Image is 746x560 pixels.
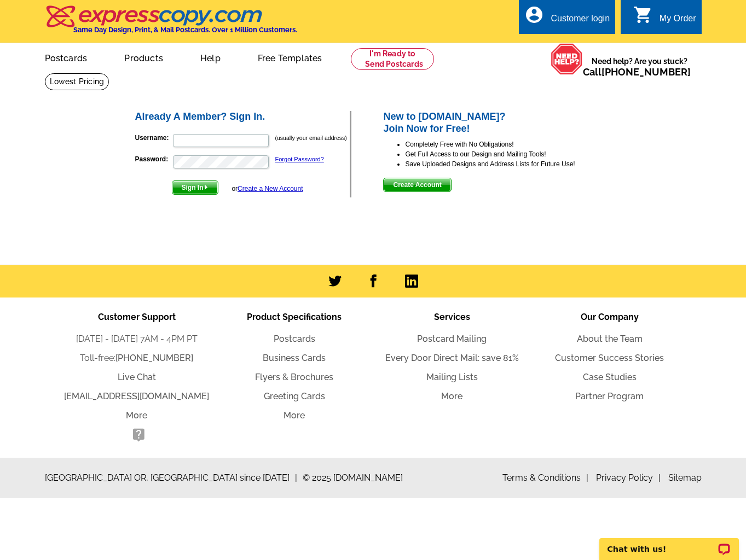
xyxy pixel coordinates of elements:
[45,471,297,485] span: [GEOGRAPHIC_DATA] OR, [GEOGRAPHIC_DATA] since [DATE]
[441,391,462,401] a: More
[98,312,176,322] span: Customer Support
[583,372,637,382] a: Case Studies
[660,14,696,29] div: My Order
[575,391,644,401] a: Partner Program
[633,5,653,25] i: shopping_cart
[426,372,478,382] a: Mailing Lists
[135,133,172,143] label: Username:
[602,66,691,78] a: [PHONE_NUMBER]
[383,178,451,192] button: Create Account
[383,111,612,135] h2: New to [DOMAIN_NAME]? Join Now for Free!
[405,159,612,169] li: Save Uploaded Designs and Address Lists for Future Use!
[232,184,303,194] div: or
[126,410,147,421] a: More
[284,410,305,421] a: More
[64,391,209,401] a: [EMAIL_ADDRESS][DOMAIN_NAME]
[551,43,583,75] img: help
[118,372,156,382] a: Live Chat
[107,44,181,70] a: Products
[524,12,610,26] a: account_circle Customer login
[58,352,216,365] li: Toll-free:
[405,139,612,149] li: Completely Free with No Obligations!
[577,334,643,344] a: About the Team
[238,185,303,192] a: Create a New Account
[135,154,172,164] label: Password:
[668,472,702,483] a: Sitemap
[583,66,691,78] span: Call
[434,312,470,322] span: Services
[255,372,333,382] a: Flyers & Brochures
[263,353,326,363] a: Business Cards
[502,472,588,483] a: Terms & Conditions
[264,391,325,401] a: Greeting Cards
[592,526,746,560] iframe: LiveChat chat widget
[385,353,519,363] a: Every Door Direct Mail: save 81%
[58,332,216,346] li: [DATE] - [DATE] 7AM - 4PM PT
[115,353,193,363] a: [PHONE_NUMBER]
[73,26,297,34] h4: Same Day Design, Print, & Mail Postcards. Over 1 Million Customers.
[275,135,347,141] small: (usually your email address)
[27,44,105,70] a: Postcards
[172,180,218,195] button: Sign In
[555,353,664,363] a: Customer Success Stories
[524,5,544,25] i: account_circle
[172,181,218,194] span: Sign In
[275,156,324,162] a: Forgot Password?
[135,111,350,123] h2: Already A Member? Sign In.
[596,472,661,483] a: Privacy Policy
[303,471,403,485] span: © 2025 [DOMAIN_NAME]
[405,149,612,159] li: Get Full Access to our Design and Mailing Tools!
[633,12,696,26] a: shopping_cart My Order
[417,334,487,344] a: Postcard Mailing
[240,44,340,70] a: Free Templates
[384,178,450,191] span: Create Account
[274,334,315,344] a: Postcards
[583,56,696,78] span: Need help? Are you stuck?
[247,312,342,322] span: Product Specifications
[551,14,610,29] div: Customer login
[45,13,297,34] a: Same Day Design, Print, & Mail Postcards. Over 1 Million Customers.
[183,44,238,70] a: Help
[581,312,639,322] span: Our Company
[204,185,209,190] img: button-next-arrow-white.png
